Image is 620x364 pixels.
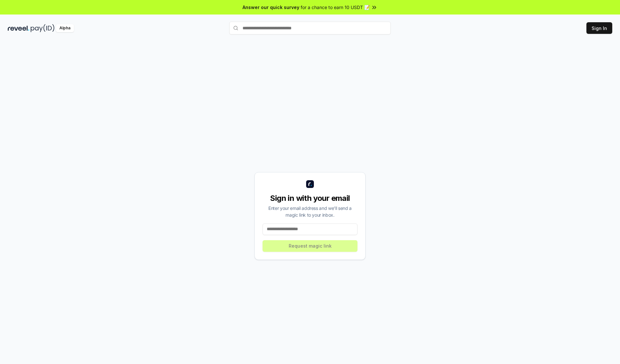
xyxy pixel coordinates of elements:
img: logo_small [306,180,314,188]
div: Enter your email address and we’ll send a magic link to your inbox. [263,205,357,218]
span: for a chance to earn 10 USDT 📝 [301,4,370,11]
div: Alpha [56,24,74,32]
img: pay_id [31,24,55,32]
div: Sign in with your email [263,193,357,203]
img: reveel_dark [8,24,29,32]
button: Sign In [586,22,612,34]
span: Answer our quick survey [243,4,299,11]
